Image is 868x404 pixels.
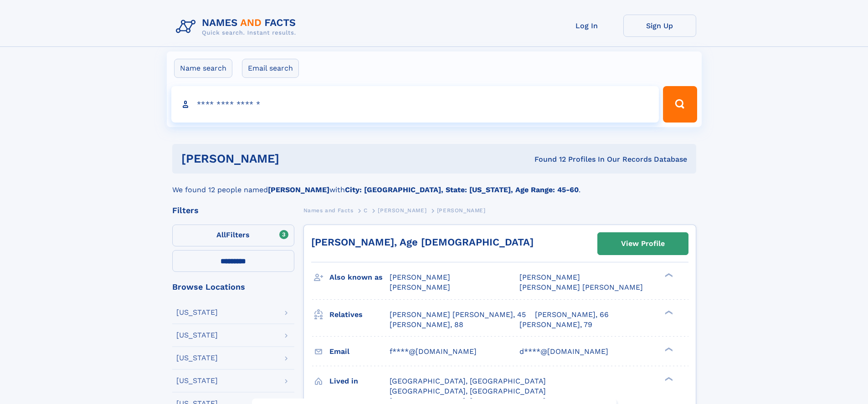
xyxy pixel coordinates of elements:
[176,309,218,316] div: [US_STATE]
[621,233,665,254] div: View Profile
[311,236,534,248] a: [PERSON_NAME], Age [DEMOGRAPHIC_DATA]
[364,207,368,214] span: C
[378,207,426,214] span: [PERSON_NAME]
[174,59,232,78] label: Name search
[172,174,696,195] div: We found 12 people named with .
[663,346,673,352] div: ❯
[390,310,526,320] a: [PERSON_NAME] [PERSON_NAME], 45
[519,283,643,291] span: [PERSON_NAME] [PERSON_NAME]
[535,310,609,320] a: [PERSON_NAME], 66
[390,377,546,385] span: [GEOGRAPHIC_DATA], [GEOGRAPHIC_DATA]
[172,283,294,291] div: Browse Locations
[303,205,354,216] a: Names and Facts
[550,15,623,37] a: Log In
[242,59,299,78] label: Email search
[390,387,546,395] span: [GEOGRAPHIC_DATA], [GEOGRAPHIC_DATA]
[437,207,486,214] span: [PERSON_NAME]
[364,205,368,216] a: C
[329,270,390,285] h3: Also known as
[176,354,218,362] div: [US_STATE]
[216,230,226,239] span: All
[171,86,659,123] input: search input
[329,373,390,389] h3: Lived in
[329,344,390,359] h3: Email
[407,154,687,164] div: Found 12 Profiles In Our Records Database
[345,185,579,194] b: City: [GEOGRAPHIC_DATA], State: [US_STATE], Age Range: 45-60
[176,332,218,339] div: [US_STATE]
[390,320,463,330] a: [PERSON_NAME], 88
[176,377,218,384] div: [US_STATE]
[663,376,673,382] div: ❯
[519,273,580,281] span: [PERSON_NAME]
[598,233,688,255] a: View Profile
[623,15,696,37] a: Sign Up
[663,272,673,278] div: ❯
[268,185,329,194] b: [PERSON_NAME]
[329,307,390,322] h3: Relatives
[172,15,303,39] img: Logo Names and Facts
[172,225,294,246] label: Filters
[181,153,407,164] h1: [PERSON_NAME]
[663,309,673,315] div: ❯
[390,283,450,291] span: [PERSON_NAME]
[519,320,592,330] a: [PERSON_NAME], 79
[663,86,697,123] button: Search Button
[172,206,294,215] div: Filters
[378,205,426,216] a: [PERSON_NAME]
[390,273,450,281] span: [PERSON_NAME]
